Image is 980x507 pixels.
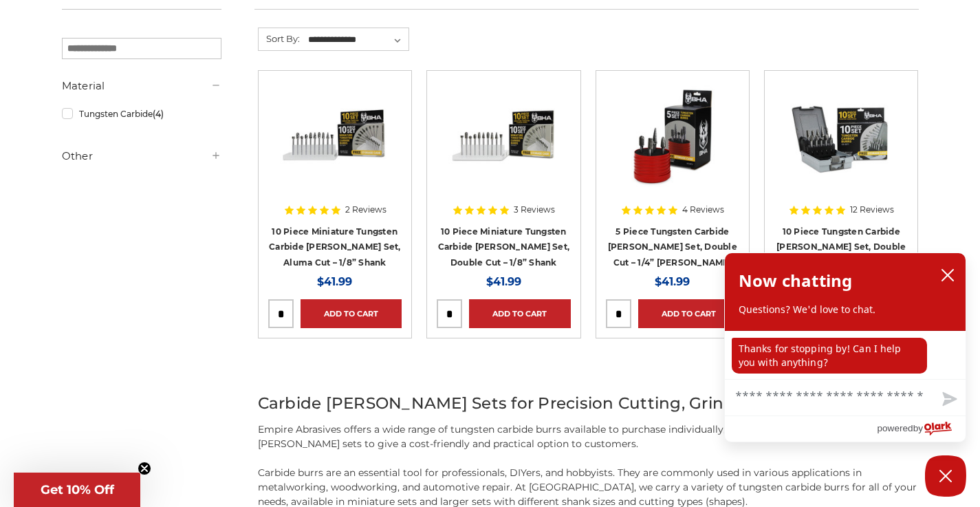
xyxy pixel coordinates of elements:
[739,267,852,294] h2: Now chatting
[269,226,401,268] a: 10 Piece Miniature Tungsten Carbide [PERSON_NAME] Set, Aluma Cut – 1/8” Shank
[259,28,300,49] label: Sort By:
[301,299,402,328] a: Add to Cart
[14,473,140,507] div: Get 10% OffClose teaser
[725,331,966,379] div: chat
[486,275,521,288] span: $41.99
[724,252,966,442] div: olark chatbox
[608,226,737,268] a: 5 Piece Tungsten Carbide [PERSON_NAME] Set, Double Cut – 1/4” [PERSON_NAME]
[41,482,114,497] span: Get 10% Off
[153,109,164,119] span: (4)
[606,80,739,214] a: BHA Double Cut Carbide Burr 5 Piece Set, 1/4" Shank
[448,80,558,191] img: BHA Double Cut Mini Carbide Burr Set, 1/8" Shank
[931,384,966,416] button: Send message
[258,422,919,451] p: Empire Abrasives offers a wide range of tungsten carbide burrs available to purchase individually...
[776,226,906,268] a: 10 Piece Tungsten Carbide [PERSON_NAME] Set, Double Cut – 1/4” [PERSON_NAME]
[618,80,728,191] img: BHA Double Cut Carbide Burr 5 Piece Set, 1/4" Shank
[786,80,896,191] img: BHA Carbide Burr 10 Piece Set, Double Cut with 1/4" Shanks
[739,303,952,316] p: Questions? We'd love to chat.
[732,338,927,374] p: Thanks for stopping by! Can I help you with anything?
[655,275,690,288] span: $41.99
[258,391,919,416] h2: Carbide [PERSON_NAME] Sets for Precision Cutting, Grinding, and Deburring
[306,30,409,50] select: Sort By:
[62,102,221,126] a: Tungsten Carbide
[268,80,402,214] a: BHA Aluma Cut Mini Carbide Burr Set, 1/8" Shank
[913,420,923,437] span: by
[925,455,966,497] button: Close Chatbox
[62,78,221,94] h5: Material
[877,420,913,437] span: powered
[877,416,966,442] a: Powered by Olark
[62,148,221,164] h5: Other
[937,265,959,285] button: close chatbox
[280,80,390,191] img: BHA Aluma Cut Mini Carbide Burr Set, 1/8" Shank
[138,462,151,475] button: Close teaser
[638,299,739,328] a: Add to Cart
[437,80,570,214] a: BHA Double Cut Mini Carbide Burr Set, 1/8" Shank
[438,226,570,268] a: 10 Piece Miniature Tungsten Carbide [PERSON_NAME] Set, Double Cut – 1/8” Shank
[317,275,352,288] span: $41.99
[774,80,908,214] a: BHA Carbide Burr 10 Piece Set, Double Cut with 1/4" Shanks
[469,299,570,328] a: Add to Cart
